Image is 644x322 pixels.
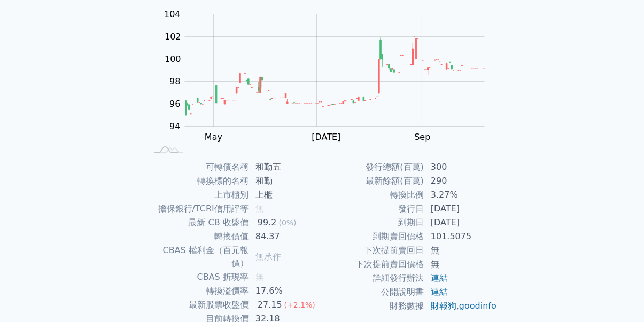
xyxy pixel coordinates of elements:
[414,132,430,142] tspan: Sep
[424,188,498,202] td: 3.27%
[312,132,340,142] tspan: [DATE]
[278,218,296,227] span: (0%)
[424,174,498,188] td: 290
[147,284,249,298] td: 轉換溢價率
[249,188,322,202] td: 上櫃
[147,202,249,216] td: 擔保銀行/TCRI信用評等
[147,174,249,188] td: 轉換標的名稱
[459,301,496,311] a: goodinfo
[249,284,322,298] td: 17.6%
[322,160,424,174] td: 發行總額(百萬)
[431,301,456,311] a: 財報狗
[255,252,281,262] span: 無承作
[424,299,498,313] td: ,
[164,9,181,19] tspan: 104
[322,216,424,230] td: 到期日
[424,216,498,230] td: [DATE]
[322,174,424,188] td: 最新餘額(百萬)
[284,301,315,309] span: (+2.1%)
[165,32,181,42] tspan: 102
[322,285,424,299] td: 公開說明書
[424,244,498,257] td: 無
[431,287,448,297] a: 連結
[322,257,424,271] td: 下次提前賣回價格
[205,132,222,142] tspan: May
[147,244,249,270] td: CBAS 權利金（百元報價）
[322,188,424,202] td: 轉換比例
[249,160,322,174] td: 和勤五
[322,244,424,257] td: 下次提前賣回日
[255,272,264,282] span: 無
[169,121,180,131] tspan: 94
[249,174,322,188] td: 和勤
[147,230,249,244] td: 轉換價值
[322,271,424,285] td: 詳細發行辦法
[147,160,249,174] td: 可轉債名稱
[147,270,249,284] td: CBAS 折現率
[169,99,180,109] tspan: 96
[591,271,644,322] div: 聊天小工具
[424,257,498,271] td: 無
[255,203,264,214] span: 無
[249,230,322,244] td: 84.37
[147,216,249,230] td: 最新 CB 收盤價
[185,36,484,115] g: Series
[147,188,249,202] td: 上市櫃別
[255,299,284,311] div: 27.15
[322,299,424,313] td: 財務數據
[322,230,424,244] td: 到期賣回價格
[424,160,498,174] td: 300
[147,298,249,312] td: 最新股票收盤價
[591,271,644,322] iframe: Chat Widget
[169,76,180,87] tspan: 98
[424,202,498,216] td: [DATE]
[431,273,448,283] a: 連結
[322,202,424,216] td: 發行日
[424,230,498,244] td: 101.5075
[159,9,501,142] g: Chart
[165,54,181,64] tspan: 100
[255,216,279,229] div: 99.2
